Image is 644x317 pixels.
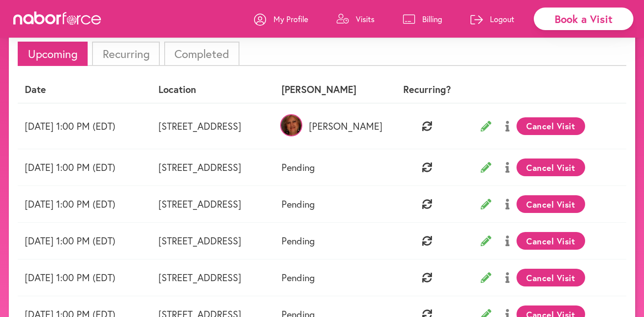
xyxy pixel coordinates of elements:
[517,195,585,213] button: Cancel Visit
[517,117,585,135] button: Cancel Visit
[403,6,442,32] a: Billing
[422,14,442,24] p: Billing
[470,6,514,32] a: Logout
[164,42,239,66] li: Completed
[280,114,302,136] img: nQJzjxy8Tp69xtd4Lw2x
[274,149,388,186] td: Pending
[517,232,585,250] button: Cancel Visit
[274,77,388,103] th: [PERSON_NAME]
[18,103,151,149] td: [DATE] 1:00 PM (EDT)
[151,259,275,296] td: [STREET_ADDRESS]
[336,6,374,32] a: Visits
[151,149,275,186] td: [STREET_ADDRESS]
[151,103,275,149] td: [STREET_ADDRESS]
[18,223,151,259] td: [DATE] 1:00 PM (EDT)
[517,269,585,286] button: Cancel Visit
[274,186,388,223] td: Pending
[92,42,159,66] li: Recurring
[274,259,388,296] td: Pending
[254,6,308,32] a: My Profile
[18,186,151,223] td: [DATE] 1:00 PM (EDT)
[151,223,275,259] td: [STREET_ADDRESS]
[388,77,467,103] th: Recurring?
[274,223,388,259] td: Pending
[18,149,151,186] td: [DATE] 1:00 PM (EDT)
[517,158,585,176] button: Cancel Visit
[151,77,275,103] th: Location
[274,14,308,24] p: My Profile
[18,77,151,103] th: Date
[18,42,88,66] li: Upcoming
[356,14,374,24] p: Visits
[282,120,381,132] p: [PERSON_NAME]
[18,259,151,296] td: [DATE] 1:00 PM (EDT)
[151,186,275,223] td: [STREET_ADDRESS]
[490,14,514,24] p: Logout
[534,8,633,30] div: Book a Visit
